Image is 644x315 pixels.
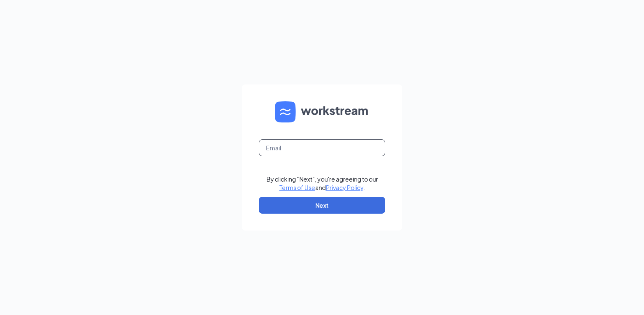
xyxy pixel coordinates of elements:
button: Next [259,197,385,214]
input: Email [259,139,385,156]
div: By clicking "Next", you're agreeing to our and . [266,175,378,192]
img: WS logo and Workstream text [275,101,369,122]
a: Terms of Use [279,184,315,191]
a: Privacy Policy [326,184,363,191]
